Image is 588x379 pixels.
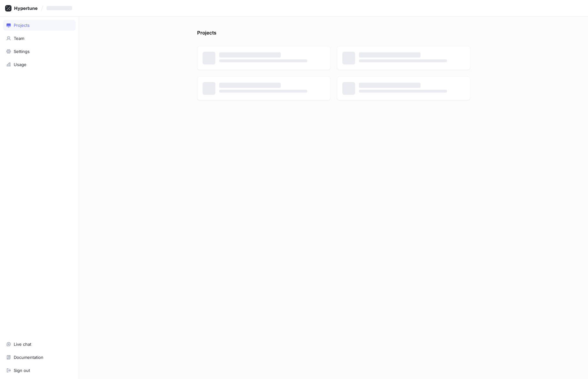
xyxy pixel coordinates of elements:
span: ‌ [359,90,447,93]
div: Projects [14,23,30,28]
span: ‌ [47,6,72,10]
span: ‌ [359,52,421,57]
span: ‌ [219,52,281,57]
span: ‌ [359,83,421,88]
a: Projects [3,20,76,31]
span: ‌ [219,59,308,62]
a: Usage [3,59,76,70]
a: Documentation [3,352,76,363]
div: Usage [14,62,26,67]
a: Settings [3,46,76,57]
p: Projects [197,29,216,40]
div: Live chat [14,342,31,347]
span: ‌ [359,59,447,62]
a: Team [3,33,76,44]
div: Settings [14,49,30,54]
div: Team [14,36,24,41]
button: ‌ [44,3,77,13]
span: ‌ [219,90,308,93]
div: Documentation [14,355,43,360]
span: ‌ [219,83,281,88]
div: Sign out [14,368,30,373]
